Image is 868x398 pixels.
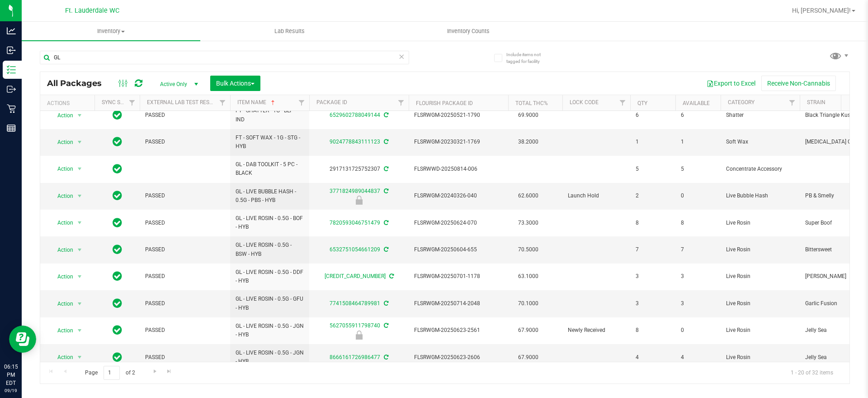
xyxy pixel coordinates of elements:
span: Live Rosin [726,245,794,254]
span: Hi, [PERSON_NAME]! [792,7,851,14]
span: In Sync [113,324,122,336]
span: Action [49,270,74,283]
span: Action [49,351,74,364]
span: 6 [636,111,670,120]
span: 67.9000 [514,324,543,337]
span: Action [49,190,74,202]
span: FLSRWGM-20250623-2561 [414,326,503,335]
span: 3 [681,272,715,281]
span: 7 [681,245,715,254]
span: In Sync [113,135,122,148]
span: GL - LIVE ROSIN - 0.5G - BSW - HYB [236,241,304,258]
a: 9024778843111123 [330,139,380,145]
span: Launch Hold [568,192,625,200]
span: 1 - 20 of 32 items [783,366,840,379]
span: In Sync [113,163,122,175]
iframe: Resource center [9,326,36,353]
span: In Sync [113,243,122,256]
span: Shatter [726,111,794,120]
span: GL - LIVE BUBBLE HASH - 0.5G - PBS - HYB [236,187,304,205]
span: 5 [681,165,715,173]
inline-svg: Inbound [7,46,16,55]
a: 3771824989044837 [330,188,380,194]
span: Inventory [22,27,200,35]
a: Item Name [237,99,277,105]
span: select [74,324,85,337]
a: Sync Status [102,99,137,105]
span: 5 [636,165,670,173]
div: Actions [47,100,91,106]
span: FLSRWGM-20250624-070 [414,219,503,227]
span: 69.9000 [514,109,543,122]
inline-svg: Outbound [7,85,16,94]
span: In Sync [113,270,122,283]
span: Action [49,109,74,122]
inline-svg: Analytics [7,26,16,35]
a: External Lab Test Result [147,99,218,105]
a: Filter [215,95,230,110]
span: Action [49,163,74,175]
span: Live Bubble Hash [726,192,794,200]
span: Ft. Lauderdale WC [65,7,119,14]
span: 1 [636,138,670,146]
span: Sync from Compliance System [382,166,388,172]
a: Lock Code [570,99,599,105]
span: GL - LIVE ROSIN - 0.5G - JGN - HYB [236,322,304,339]
span: Bulk Actions [216,80,255,87]
span: PASSED [145,299,225,308]
span: All Packages [47,78,111,88]
span: 73.3000 [514,216,543,230]
a: Package ID [316,99,347,105]
span: Action [49,136,74,149]
span: PASSED [145,353,225,362]
span: FT - SHATTER - 1G - BLT - IND [236,106,304,124]
a: Total THC% [515,100,548,106]
a: 7741508464789981 [330,300,380,307]
span: Newly Received [568,326,625,335]
a: Available [683,100,710,106]
span: Sync from Compliance System [382,220,388,226]
a: Category [728,99,755,105]
span: Action [49,297,74,310]
span: select [74,216,85,229]
span: Sync from Compliance System [382,354,388,360]
span: FLSRWGM-20230321-1769 [414,138,503,146]
span: 70.5000 [514,243,543,256]
span: FLSRWGM-20250521-1790 [414,111,503,120]
a: 6529602788049144 [330,112,380,118]
span: FLSRWGM-20240326-040 [414,192,503,200]
span: select [74,109,85,122]
span: 70.1000 [514,297,543,310]
span: GL - DAB TOOLKIT - 5 PC - BLACK [236,160,304,177]
span: Concentrate Accessory [726,165,794,173]
span: PASSED [145,245,225,254]
a: 7820593046751479 [330,220,380,226]
span: select [74,297,85,310]
input: 1 [104,366,120,380]
input: Search Package ID, Item Name, SKU, Lot or Part Number... [40,51,409,64]
span: GL - LIVE ROSIN - 0.5G - DDF - HYB [236,268,304,285]
div: Newly Received [308,331,410,340]
inline-svg: Reports [7,124,16,133]
span: PASSED [145,326,225,335]
a: Strain [807,99,826,105]
span: Lab Results [262,27,317,35]
span: 0 [681,192,715,200]
span: Sync from Compliance System [388,273,394,279]
span: Sync from Compliance System [382,322,388,329]
span: 1 [681,138,715,146]
a: Go to the last page [163,366,176,378]
button: Export to Excel [701,76,761,91]
span: Action [49,216,74,229]
span: select [74,136,85,149]
span: Inventory Counts [435,27,502,35]
a: Flourish Package ID [416,100,473,106]
span: GL - LIVE ROSIN - 0.5G - BOF - HYB [236,214,304,231]
button: Bulk Actions [210,76,260,91]
a: Go to the next page [148,366,161,378]
span: select [74,190,85,202]
span: 4 [681,353,715,362]
span: Live Rosin [726,326,794,335]
a: 8666161726986477 [330,354,380,360]
inline-svg: Inventory [7,65,16,74]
